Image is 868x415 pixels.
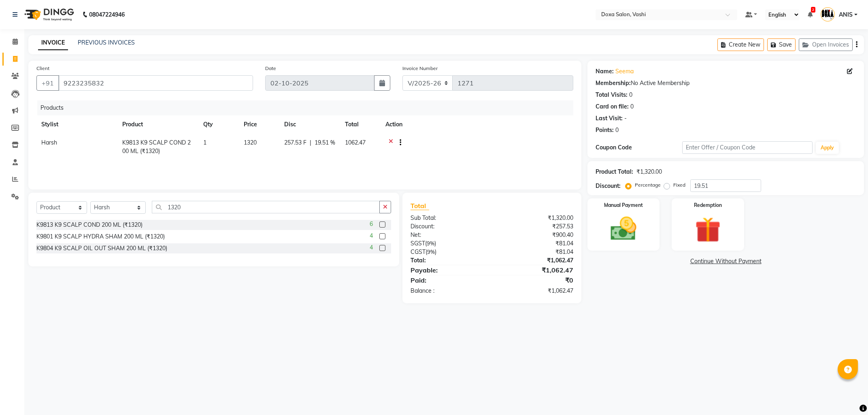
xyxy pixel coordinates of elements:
[492,214,579,222] div: ₹1,320.00
[596,182,621,190] div: Discount:
[36,115,117,134] th: Stylist
[839,11,853,19] span: ANIS
[624,114,627,123] div: -
[239,115,279,134] th: Price
[602,214,645,244] img: _cash.svg
[404,287,492,295] div: Balance :
[799,38,853,51] button: Open Invoices
[630,102,634,111] div: 0
[404,231,492,239] div: Net:
[370,243,373,252] span: 4
[370,220,373,228] span: 6
[492,256,579,265] div: ₹1,062.47
[636,168,662,176] div: ₹1,320.00
[635,181,661,189] label: Percentage
[315,138,335,147] span: 19.51 %
[41,139,57,146] span: Harsh
[427,240,434,247] span: 9%
[596,143,682,152] div: Coupon Code
[402,65,438,72] label: Invoice Number
[816,142,839,154] button: Apply
[117,115,198,134] th: Product
[404,222,492,231] div: Discount:
[58,75,253,91] input: Search by Name/Mobile/Email/Code
[596,91,628,99] div: Total Visits:
[36,75,59,91] button: +91
[596,168,633,176] div: Product Total:
[492,239,579,248] div: ₹81.04
[203,139,206,146] span: 1
[596,67,614,76] div: Name:
[36,221,143,229] div: K9813 K9 SCALP COND 200 ML (₹1320)
[310,138,311,147] span: |
[596,126,614,134] div: Points:
[404,256,492,265] div: Total:
[808,11,813,18] a: 2
[687,214,729,246] img: _gift.svg
[21,3,76,26] img: logo
[198,115,239,134] th: Qty
[381,115,573,134] th: Action
[279,115,340,134] th: Disc
[404,239,492,248] div: ( )
[411,248,425,255] span: CGST
[244,139,257,146] span: 1320
[411,240,425,247] span: SGST
[821,7,835,21] img: ANIS
[427,249,435,255] span: 9%
[78,39,135,46] a: PREVIOUS INVOICES
[404,214,492,222] div: Sub Total:
[122,139,191,155] span: K9813 K9 SCALP COND 200 ML (₹1320)
[265,65,276,72] label: Date
[492,287,579,295] div: ₹1,062.47
[492,248,579,256] div: ₹81.04
[340,115,381,134] th: Total
[411,202,429,210] span: Total
[673,181,685,189] label: Fixed
[152,201,380,213] input: Search or Scan
[615,126,619,134] div: 0
[37,100,579,115] div: Products
[38,36,68,50] a: INVOICE
[492,222,579,231] div: ₹257.53
[629,91,632,99] div: 0
[596,114,623,123] div: Last Visit:
[284,138,306,147] span: 257.53 F
[36,244,167,253] div: K9804 K9 SCALP OIL OUT SHAM 200 ML (₹1320)
[345,139,366,146] span: 1062.47
[615,67,634,76] a: Seema
[492,231,579,239] div: ₹900.40
[492,275,579,285] div: ₹0
[596,79,856,87] div: No Active Membership
[717,38,764,51] button: Create New
[404,265,492,275] div: Payable:
[767,38,796,51] button: Save
[370,232,373,240] span: 4
[604,202,643,209] label: Manual Payment
[89,3,125,26] b: 08047224946
[811,7,815,13] span: 2
[36,65,49,72] label: Client
[694,202,722,209] label: Redemption
[589,257,862,266] a: Continue Without Payment
[596,79,631,87] div: Membership:
[36,232,165,241] div: K9801 K9 SCALP HYDRA SHAM 200 ML (₹1320)
[682,141,813,154] input: Enter Offer / Coupon Code
[404,275,492,285] div: Paid:
[596,102,629,111] div: Card on file:
[404,248,492,256] div: ( )
[492,265,579,275] div: ₹1,062.47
